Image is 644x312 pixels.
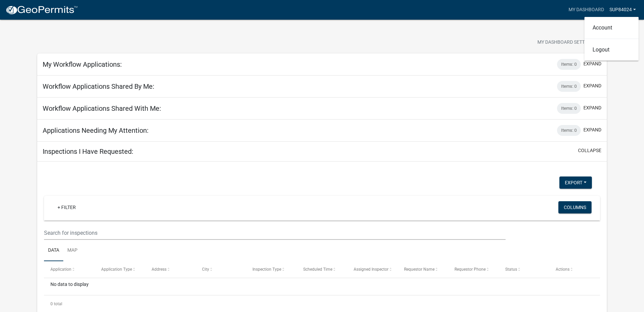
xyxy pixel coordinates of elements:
[584,17,639,61] div: sup84024
[50,267,71,272] span: Application
[537,39,596,47] span: My Dashboard Settings
[607,3,639,16] a: sup84024
[252,267,281,272] span: Inspection Type
[202,267,209,272] span: City
[583,60,601,67] button: expand
[354,267,388,272] span: Assigned Inspector
[101,267,132,272] span: Application Type
[43,104,161,112] h5: Workflow Applications Shared With Me:
[296,261,347,277] datatable-header-cell: Scheduled Time
[44,240,63,262] a: Data
[145,261,196,277] datatable-header-cell: Address
[404,267,435,272] span: Requestor Name
[448,261,498,277] datatable-header-cell: Requestor Phone
[246,261,296,277] datatable-header-cell: Inspection Type
[583,104,601,111] button: expand
[43,82,154,90] h5: Workflow Applications Shared By Me:
[44,261,94,277] datatable-header-cell: Application
[43,147,133,155] h5: Inspections I Have Requested:
[557,81,581,92] div: Items: 0
[52,201,81,213] a: + Filter
[566,3,607,16] a: My Dashboard
[94,261,145,277] datatable-header-cell: Application Type
[584,42,639,58] a: Logout
[196,261,246,277] datatable-header-cell: City
[557,125,581,136] div: Items: 0
[505,267,517,272] span: Status
[347,261,398,277] datatable-header-cell: Assigned Inspector
[559,176,592,189] button: Export
[63,240,82,262] a: Map
[584,20,639,36] a: Account
[43,126,149,134] h5: Applications Needing My Attention:
[556,267,570,272] span: Actions
[499,261,549,277] datatable-header-cell: Status
[578,147,601,154] button: collapse
[43,60,122,68] h5: My Workflow Applications:
[557,103,581,114] div: Items: 0
[558,201,592,213] button: Columns
[44,278,600,295] div: No data to display
[398,261,448,277] datatable-header-cell: Requestor Name
[532,36,610,49] button: My Dashboard Settingssettings
[583,126,601,133] button: expand
[152,267,166,272] span: Address
[454,267,486,272] span: Requestor Phone
[549,261,600,277] datatable-header-cell: Actions
[557,59,581,70] div: Items: 0
[44,226,506,240] input: Search for inspections
[583,82,601,89] button: expand
[303,267,332,272] span: Scheduled Time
